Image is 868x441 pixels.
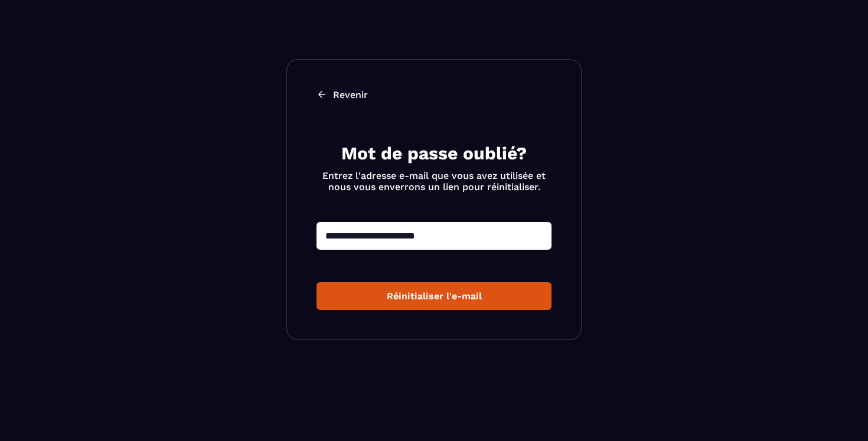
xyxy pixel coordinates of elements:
p: Entrez l'adresse e-mail que vous avez utilisée et nous vous enverrons un lien pour réinitialiser. [316,170,552,192]
h2: Mot de passe oublié? [316,142,552,165]
p: Revenir [333,89,368,100]
a: Revenir [316,89,552,100]
div: Réinitialiser l'e-mail [326,290,542,302]
button: Réinitialiser l'e-mail [316,282,552,310]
